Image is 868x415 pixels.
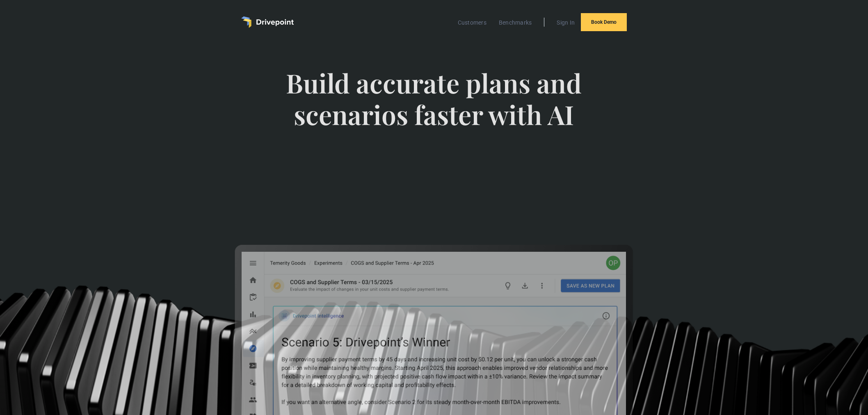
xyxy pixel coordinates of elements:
[553,17,579,28] a: Sign In
[495,17,536,28] a: Benchmarks
[284,67,585,147] span: Build accurate plans and scenarios faster with AI
[581,13,627,31] a: Book Demo
[454,17,491,28] a: Customers
[241,16,294,28] a: home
